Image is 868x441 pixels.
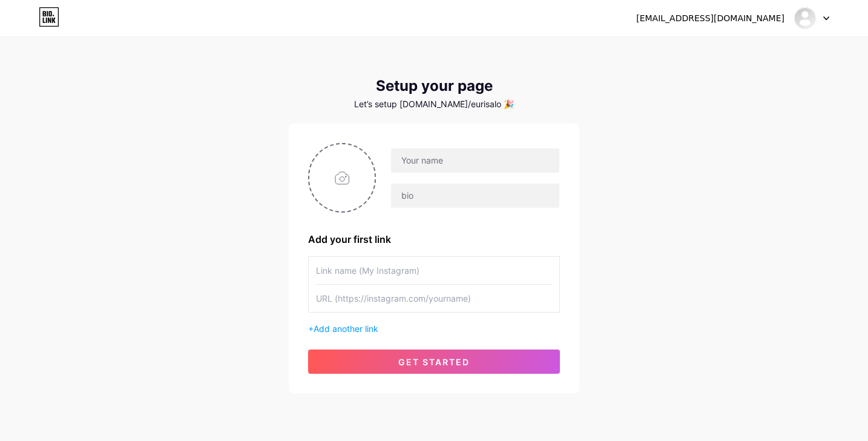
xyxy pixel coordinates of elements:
img: Euris Alonzo [794,7,817,30]
input: Your name [391,148,559,173]
div: Setup your page [289,78,579,94]
div: Add your first link [308,232,560,247]
span: get started [398,357,470,367]
input: URL (https://instagram.com/yourname) [316,285,552,312]
input: bio [391,184,559,208]
div: [EMAIL_ADDRESS][DOMAIN_NAME] [636,12,784,25]
div: + [308,322,560,335]
input: Link name (My Instagram) [316,257,552,284]
button: get started [308,350,560,374]
span: Add another link [314,323,378,334]
div: Let’s setup [DOMAIN_NAME]/eurisalo 🎉 [289,99,579,109]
